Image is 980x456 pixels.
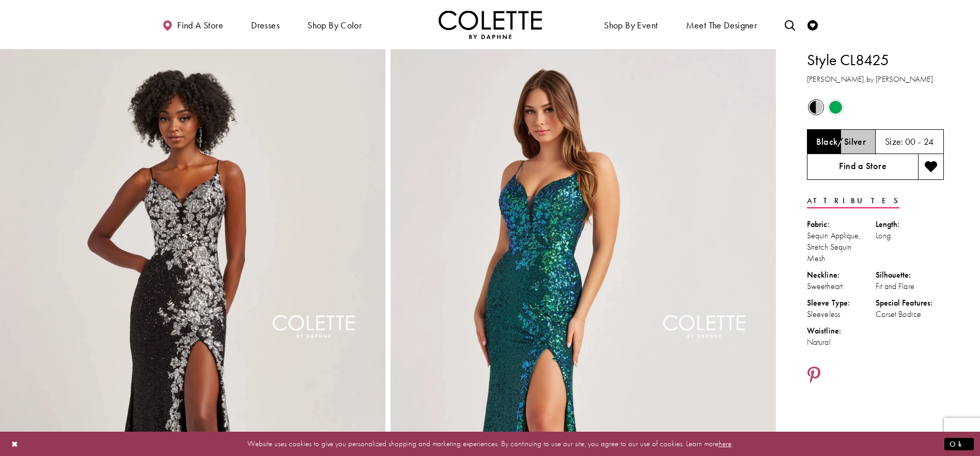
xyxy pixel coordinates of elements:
[807,219,876,230] div: Fabric:
[807,98,944,117] div: Product color controls state depends on size chosen
[686,20,757,31] span: Meet the designer
[876,309,944,320] div: Corset Bodice
[251,20,279,31] span: Dresses
[807,281,876,292] div: Sweetheart
[944,437,974,450] button: Submit Dialog
[876,219,944,230] div: Length:
[805,10,820,39] a: Check Wishlist
[807,309,876,320] div: Sleeveless
[160,10,226,39] a: Find a store
[827,98,845,116] div: Emerald
[782,10,798,39] a: Toggle search
[807,337,876,348] div: Natural
[905,136,934,147] h5: 00 - 24
[807,269,876,281] div: Neckline:
[807,366,821,386] a: Share using Pinterest - Opens in new tab
[807,230,876,264] div: Sequin Applique, Stretch Sequin Mesh
[439,10,542,39] img: Colette by Daphne
[918,154,944,180] button: Add to wishlist
[604,20,658,31] span: Shop By Event
[248,10,282,39] span: Dresses
[816,136,866,147] h5: Chosen color
[807,325,876,337] div: Waistline:
[6,435,24,453] button: Close Dialog
[807,154,918,180] a: Find a Store
[876,269,944,281] div: Silhouette:
[807,297,876,309] div: Sleeve Type:
[807,193,899,208] a: Attributes
[876,297,944,309] div: Special Features:
[885,135,904,147] span: Size:
[601,10,660,39] span: Shop By Event
[439,10,542,39] a: Visit Home Page
[719,438,732,449] a: here
[807,49,944,71] h1: Style CL8425
[305,10,364,39] span: Shop by color
[807,98,825,116] div: Black/Silver
[177,20,223,31] span: Find a store
[683,10,760,39] a: Meet the designer
[74,437,906,451] p: Website uses cookies to give you personalized shopping and marketing experiences. By continuing t...
[876,230,944,241] div: Long
[876,281,944,292] div: Fit and Flare
[807,73,944,85] h3: [PERSON_NAME] by [PERSON_NAME]
[307,20,362,31] span: Shop by color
